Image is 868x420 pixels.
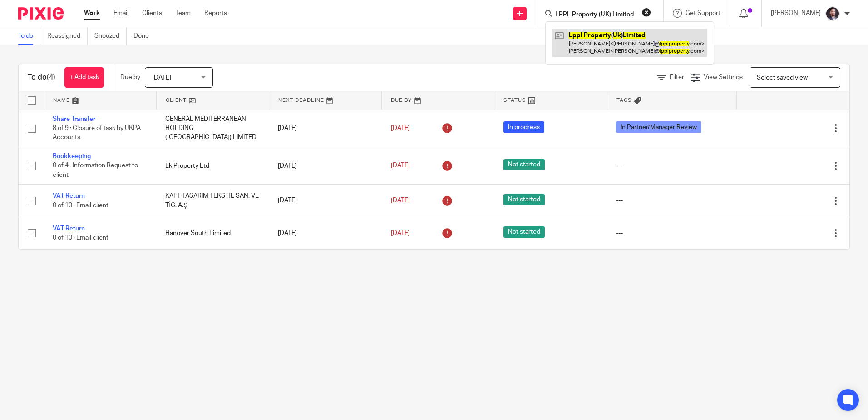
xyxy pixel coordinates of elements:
[616,121,701,133] span: In Partner/Manager Review
[670,74,684,80] span: Filter
[757,75,808,81] span: Select saved view
[156,110,269,147] td: GENERAL MEDITERRANEAN HOLDING ([GEOGRAPHIC_DATA]) LIMITED
[391,230,410,236] span: [DATE]
[616,98,632,103] span: Tags
[204,9,227,18] a: Reports
[704,74,743,80] span: View Settings
[53,235,108,241] span: 0 of 10 · Email client
[113,9,128,18] a: Email
[176,9,191,18] a: Team
[53,225,85,232] a: VAT Return
[53,193,85,199] a: VAT Return
[53,202,108,209] span: 0 of 10 · Email client
[53,153,91,160] a: Bookkeeping
[616,161,728,170] div: ---
[64,67,104,88] a: + Add task
[18,7,64,20] img: Pixie
[18,27,40,45] a: To do
[84,9,100,18] a: Work
[503,226,545,238] span: Not started
[53,163,138,179] span: 0 of 4 · Information Request to client
[47,27,88,45] a: Reassigned
[142,9,162,18] a: Clients
[156,217,269,249] td: Hanover South Limited
[642,8,651,17] button: Clear
[133,27,156,45] a: Done
[391,197,410,204] span: [DATE]
[391,163,410,169] span: [DATE]
[53,116,95,122] a: Share Transfer
[120,73,140,82] p: Due by
[616,229,728,238] div: ---
[47,74,55,81] span: (4)
[269,185,381,217] td: [DATE]
[554,11,636,19] input: Search
[94,27,127,45] a: Snoozed
[28,73,55,82] h1: To do
[771,9,821,18] p: [PERSON_NAME]
[686,10,720,16] span: Get Support
[503,121,544,133] span: In progress
[503,159,545,170] span: Not started
[53,125,141,141] span: 8 of 9 · Closure of task by UKPA Accounts
[391,125,410,131] span: [DATE]
[152,75,171,81] span: [DATE]
[269,217,381,249] td: [DATE]
[503,194,545,205] span: Not started
[269,110,381,147] td: [DATE]
[825,6,840,21] img: Capture.PNG
[616,196,728,205] div: ---
[156,147,269,184] td: Lk Property Ltd
[156,185,269,217] td: KAFT TASARIM TEKSTİL SAN. VE TİC. A.Ş
[269,147,381,184] td: [DATE]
